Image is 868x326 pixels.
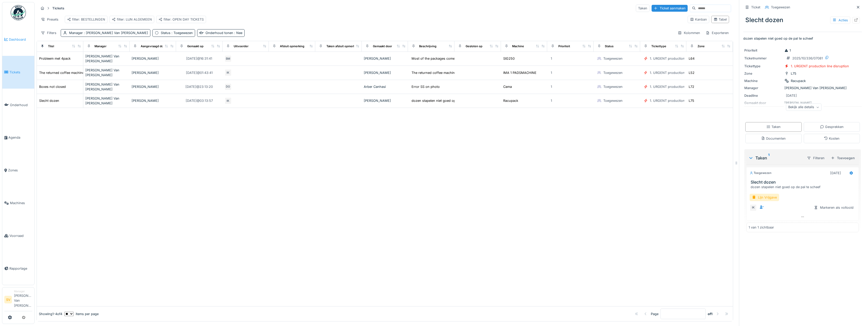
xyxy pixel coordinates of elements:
[503,70,536,75] div: IMA 1 PADSMACHINE
[768,155,769,161] sup: 1
[14,289,32,310] li: [PERSON_NAME] Van [PERSON_NAME]
[186,70,213,75] div: [DATE] @ 01:43:41
[636,5,650,12] div: Taken
[689,70,695,75] div: L52
[94,44,106,48] div: Manager
[280,44,304,48] div: Afsluit opmerking
[503,84,512,89] div: Cama
[412,84,440,89] div: Error SS on photo
[751,185,857,189] div: dozen stapelen niet goed op de pal te scheef
[744,64,782,69] div: Tickettype
[9,233,32,238] span: Voorraad
[9,70,32,75] span: Tickets
[39,98,59,103] div: Slecht dozen
[750,171,771,175] div: Toegewezen
[11,5,26,20] img: Badge_color-CXgf-gQk.svg
[784,48,791,53] div: 1
[743,36,862,41] p: dozen stapelen niet goed op de pal te scheef
[8,135,32,140] span: Agenda
[791,71,796,76] div: L75
[603,98,623,103] div: Toegewezen
[551,98,552,103] div: 1
[751,180,857,185] h3: Slecht dozen
[2,89,34,121] a: Onderhoud
[419,44,436,48] div: Beschrijving
[14,289,32,293] div: Manager
[170,31,193,35] span: : Toegewezen
[2,187,34,219] a: Machines
[39,56,71,61] div: Probleem met 4pack
[69,30,148,35] div: Manager
[771,5,790,10] div: Toegewezen
[751,5,760,10] div: Ticket
[690,17,707,22] div: Kanban
[39,16,61,23] div: Presets
[50,6,66,11] strong: Tickets
[830,17,850,24] div: Acties
[744,93,782,98] div: Deadline
[364,56,406,61] div: [PERSON_NAME]
[48,44,54,48] div: Titel
[132,56,174,61] div: [PERSON_NAME]
[503,98,518,103] div: Racupack
[749,225,774,230] div: 1 van 1 zichtbaar
[9,266,32,271] span: Rapportage
[689,98,694,103] div: L75
[234,44,248,48] div: Uitvoerder
[603,56,623,61] div: Toegewezen
[766,124,781,129] div: Taken
[512,44,524,48] div: Machine
[551,56,552,61] div: 1
[10,103,32,107] span: Onderhoud
[8,168,32,173] span: Zones
[650,70,708,75] div: 1. URGENT production line disruption
[85,82,128,92] div: [PERSON_NAME] Van [PERSON_NAME]
[186,56,212,61] div: [DATE] @ 16:31:41
[603,84,623,89] div: Toegewezen
[603,70,623,75] div: Toegewezen
[689,56,695,61] div: L64
[39,70,108,75] div: The returned coffee machine is not working.
[141,44,166,48] div: Aangevraagd door
[748,155,803,161] div: Taken
[2,154,34,187] a: Zones
[761,136,786,141] div: Documenten
[744,56,782,61] div: Ticketnummer
[9,37,32,42] span: Dashboard
[744,78,782,83] div: Machine
[792,56,823,61] div: 2025/10/336/07081
[225,55,232,62] div: BM
[206,30,242,35] div: Onderhoud tonen
[689,84,694,89] div: L72
[364,84,406,89] div: Arber Canhasi
[185,84,213,89] div: [DATE] @ 23:13:20
[326,44,363,48] div: Taken afsluit opmerkingen
[829,155,857,161] div: Toevoegen
[805,154,827,162] div: Filteren
[830,171,841,175] div: [DATE]
[786,104,822,111] div: Bekijk alle details
[64,312,99,316] div: items per page
[675,29,702,37] div: Kolommen
[750,204,757,211] div: IK
[791,64,849,69] div: 1. URGENT production line disruption
[605,44,613,48] div: Status
[233,31,242,35] span: : Nee
[364,70,406,75] div: [PERSON_NAME]
[466,44,482,48] div: Gesloten op
[187,44,203,48] div: Gemaakt op
[132,98,174,103] div: [PERSON_NAME]
[132,84,174,89] div: [PERSON_NAME]
[652,5,688,12] div: Ticket aanmaken
[744,48,782,53] div: Prioriteit
[225,69,232,76] div: IK
[2,121,34,154] a: Agenda
[161,30,193,35] div: Status
[744,86,782,90] div: Manager
[651,312,658,316] div: Page
[186,98,213,103] div: [DATE] @ 03:13:57
[558,44,570,48] div: Prioriteit
[10,201,32,205] span: Machines
[791,78,806,83] div: Racupack
[551,84,552,89] div: 1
